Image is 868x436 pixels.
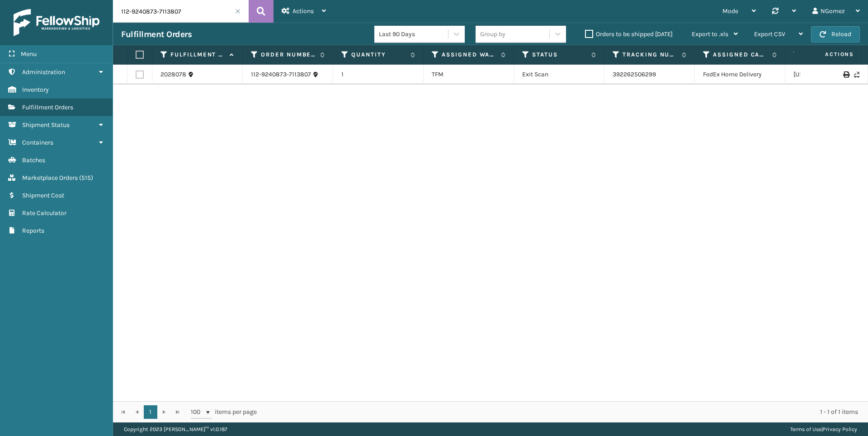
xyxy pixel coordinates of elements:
[170,51,225,59] label: Fulfillment Order Id
[79,174,93,182] span: ( 515 )
[191,405,257,419] span: items per page
[514,65,604,84] td: Exit Scan
[713,51,768,59] label: Assigned Carrier Service
[333,65,424,84] td: 1
[351,51,406,59] label: Quantity
[613,70,656,78] a: 392262506299
[124,422,227,436] p: Copyright 2023 [PERSON_NAME]™ v 1.0.187
[424,65,514,84] td: TFM
[191,408,204,417] span: 100
[790,422,857,436] div: |
[261,51,316,59] label: Order Number
[14,9,99,36] img: logo
[532,51,587,59] label: Status
[22,227,44,234] span: Reports
[442,51,496,59] label: Assigned Warehouse
[585,30,673,38] label: Orders to be shipped [DATE]
[823,426,857,432] a: Privacy Policy
[22,174,78,182] span: Marketplace Orders
[480,29,505,39] div: Group by
[722,7,738,15] span: Mode
[811,26,860,42] button: Reload
[144,405,157,419] a: 1
[843,71,849,78] i: Print Label
[160,70,186,79] a: 2028078
[21,50,37,58] span: Menu
[121,29,192,40] h3: Fulfillment Orders
[251,70,311,79] a: 112-9240873-7113807
[692,30,728,38] span: Export to .xls
[22,139,53,146] span: Containers
[22,156,45,164] span: Batches
[22,192,64,199] span: Shipment Cost
[22,103,73,111] span: Fulfillment Orders
[623,51,677,59] label: Tracking Number
[22,209,66,217] span: Rate Calculator
[854,71,859,78] i: Never Shipped
[790,426,821,432] a: Terms of Use
[695,65,785,84] td: FedEx Home Delivery
[292,7,314,15] span: Actions
[22,68,65,76] span: Administration
[754,30,785,38] span: Export CSV
[22,121,70,129] span: Shipment Status
[269,408,858,417] div: 1 - 1 of 1 items
[379,29,449,39] div: Last 90 Days
[797,47,859,62] span: Actions
[22,86,49,94] span: Inventory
